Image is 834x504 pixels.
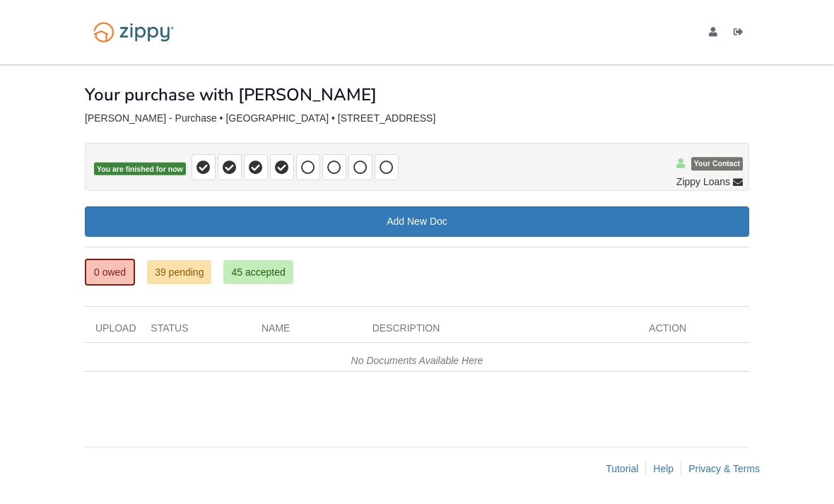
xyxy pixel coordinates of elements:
div: Name [251,321,362,342]
div: [PERSON_NAME] - Purchase • [GEOGRAPHIC_DATA] • [STREET_ADDRESS] [85,112,749,124]
span: Zippy Loans [676,175,730,189]
a: Log out [734,27,749,41]
em: No Documents Available Here [351,355,483,366]
div: Description [362,321,639,342]
div: Action [638,321,749,342]
img: Logo [85,16,182,49]
a: 45 accepted [223,260,293,284]
span: Your Contact [691,158,743,171]
h1: Your purchase with [PERSON_NAME] [85,86,377,104]
a: Add New Doc [85,206,749,237]
span: You are finished for now [94,163,186,176]
a: Help [653,463,674,474]
div: Upload [85,321,140,342]
a: edit profile [709,27,723,41]
a: Tutorial [606,463,638,474]
div: Status [140,321,251,342]
a: 0 owed [85,259,135,286]
a: Privacy & Terms [688,463,760,474]
a: 39 pending [147,260,211,284]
